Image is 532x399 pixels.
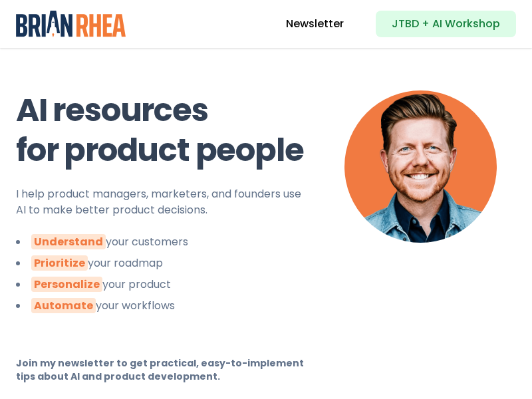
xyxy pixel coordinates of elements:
[31,298,96,313] strong: Automate
[31,234,106,249] strong: Understand
[16,234,310,250] li: your customers
[16,186,310,218] p: I help product managers, marketers, and founders use AI to make better product decisions.
[376,11,516,37] a: JTBD + AI Workshop
[16,255,310,271] li: your roadmap
[16,298,310,314] li: your workflows
[16,90,310,170] h2: AI resources for product people
[31,277,102,292] strong: Personalize
[16,277,310,293] li: your product
[31,255,88,271] strong: Prioritize
[16,11,126,37] img: Brian Rhea
[16,356,310,383] p: Join my newsletter to get practical, easy-to-implement tips about AI and product development.
[286,16,344,32] a: Newsletter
